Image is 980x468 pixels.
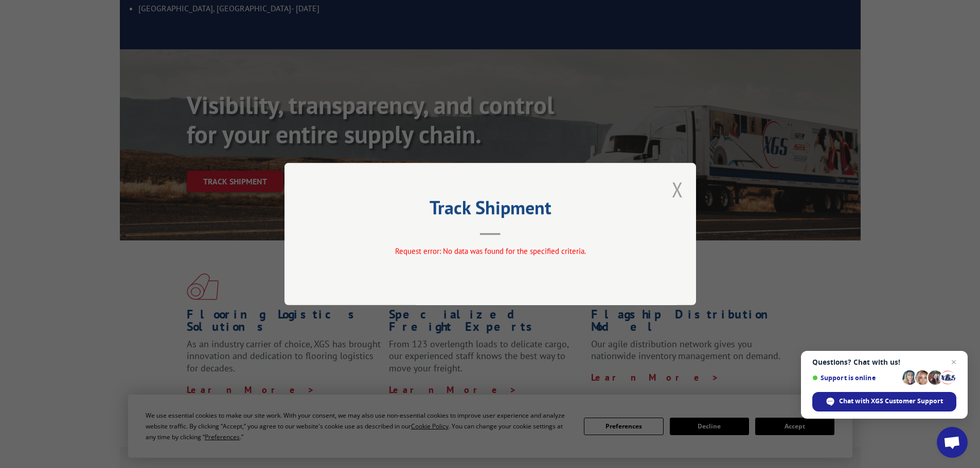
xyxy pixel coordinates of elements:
span: Request error: No data was found for the specified criteria. [395,246,585,256]
span: Chat with XGS Customer Support [812,392,956,411]
a: Open chat [937,427,968,458]
button: Close modal [672,176,683,203]
span: Support is online [812,374,899,382]
span: Chat with XGS Customer Support [839,397,943,406]
h2: Track Shipment [336,200,645,220]
span: Questions? Chat with us! [812,358,956,366]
